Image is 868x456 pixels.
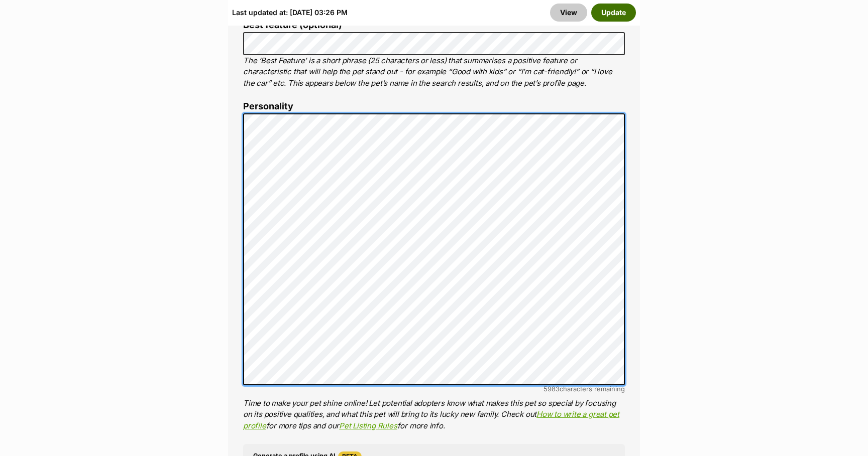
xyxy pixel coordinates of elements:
div: characters remaining [243,385,625,393]
span: 5983 [544,385,560,393]
a: How to write a great pet profile [243,409,619,430]
a: View [550,4,587,22]
p: Time to make your pet shine online! Let potential adopters know what makes this pet so special by... [243,398,625,432]
div: Last updated at: [DATE] 03:26 PM [232,4,348,22]
p: The ‘Best Feature’ is a short phrase (25 characters or less) that summarises a positive feature o... [243,55,625,89]
a: Pet Listing Rules [339,421,397,430]
button: Update [591,4,636,22]
label: Personality [243,101,625,112]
